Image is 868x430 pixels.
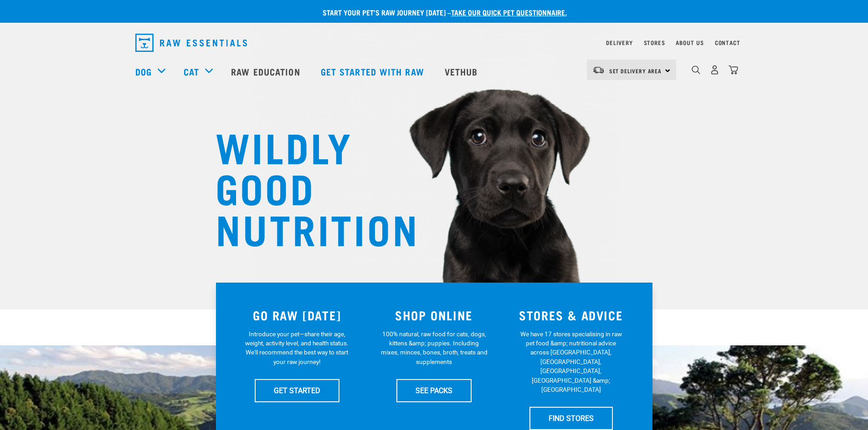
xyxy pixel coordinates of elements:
[609,69,662,72] span: Set Delivery Area
[135,65,152,78] a: Dog
[644,41,665,44] a: Stores
[234,308,360,322] h3: GO RAW [DATE]
[508,308,634,322] h3: STORES & ADVICE
[184,65,199,78] a: Cat
[128,30,740,56] nav: dropdown navigation
[676,41,704,44] a: About Us
[592,66,605,74] img: van-moving.png
[710,65,719,75] img: user.png
[255,379,339,402] a: GET STARTED
[396,379,472,402] a: SEE PACKS
[380,329,488,367] p: 100% natural, raw food for cats, dogs, kittens &amp; puppies. Including mixes, minces, bones, bro...
[222,53,311,90] a: Raw Education
[692,66,700,74] img: home-icon-1@2x.png
[729,65,738,75] img: home-icon@2x.png
[243,329,350,367] p: Introduce your pet—share their age, weight, activity level, and health status. We'll recommend th...
[312,53,436,90] a: Get started with Raw
[518,329,625,395] p: We have 17 stores specialising in raw pet food &amp; nutritional advice across [GEOGRAPHIC_DATA],...
[371,308,497,322] h3: SHOP ONLINE
[216,125,398,248] h1: WILDLY GOOD NUTRITION
[436,53,489,90] a: Vethub
[451,10,567,14] a: take our quick pet questionnaire.
[135,34,247,52] img: Raw Essentials Logo
[606,41,632,44] a: Delivery
[529,407,613,430] a: FIND STORES
[715,41,740,44] a: Contact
